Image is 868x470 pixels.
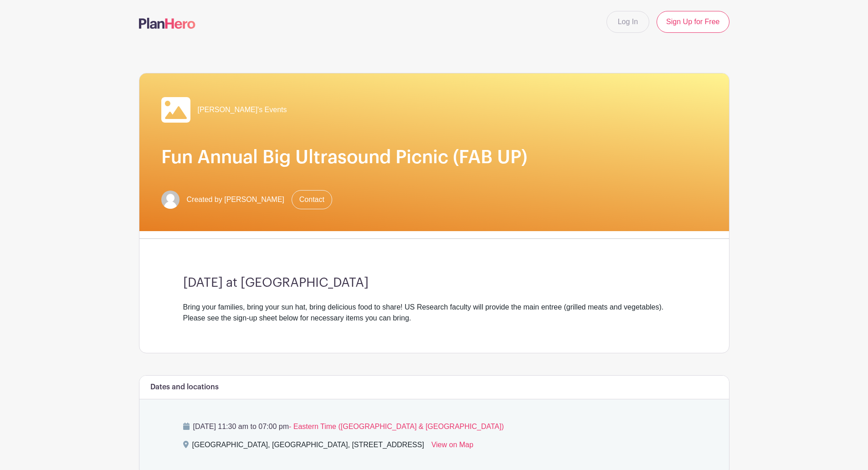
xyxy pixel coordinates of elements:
a: Sign Up for Free [657,11,729,33]
span: Created by [PERSON_NAME] [187,194,284,205]
img: logo-507f7623f17ff9eddc593b1ce0a138ce2505c220e1c5a4e2b4648c50719b7d32.svg [139,18,195,29]
a: View on Map [431,439,473,454]
img: default-ce2991bfa6775e67f084385cd625a349d9dcbb7a52a09fb2fda1e96e2d18dcdb.png [161,191,180,209]
a: Log In [606,11,649,33]
div: Bring your families, bring your sun hat, bring delicious food to share! US Research faculty will ... [183,302,685,324]
div: [GEOGRAPHIC_DATA], [GEOGRAPHIC_DATA], [STREET_ADDRESS] [192,439,424,454]
span: - Eastern Time ([GEOGRAPHIC_DATA] & [GEOGRAPHIC_DATA]) [289,423,504,430]
h3: [DATE] at [GEOGRAPHIC_DATA] [183,275,685,291]
span: [PERSON_NAME]'s Events [198,104,287,115]
p: [DATE] 11:30 am to 07:00 pm [183,421,685,432]
a: Contact [292,190,332,209]
h1: Fun Annual Big Ultrasound Picnic (FAB UP) [161,146,707,168]
h6: Dates and locations [150,383,219,392]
